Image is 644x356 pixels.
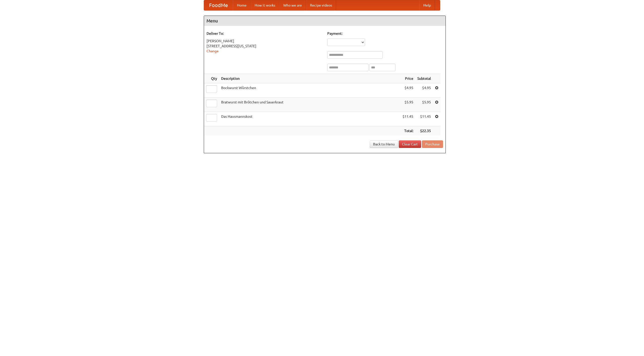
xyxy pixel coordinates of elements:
[415,74,433,83] th: Subtotal
[400,83,415,98] td: $4.95
[251,0,279,10] a: How it works
[204,16,446,26] h4: Menu
[207,49,219,53] a: Change
[306,0,336,10] a: Recipe videos
[370,140,398,148] a: Back to Menu
[400,74,415,83] th: Price
[219,98,400,112] td: Bratwurst mit Brötchen und Sauerkraut
[415,126,433,136] th: $22.35
[400,112,415,126] td: $11.45
[400,126,415,136] th: Total:
[327,31,443,36] h5: Payment:
[207,44,322,49] div: [STREET_ADDRESS][US_STATE]
[419,0,435,10] a: Help
[207,31,322,36] h5: Deliver To:
[415,83,433,98] td: $4.95
[279,0,306,10] a: Who we are
[204,74,219,83] th: Qty
[219,74,400,83] th: Description
[415,112,433,126] td: $11.45
[233,0,251,10] a: Home
[207,38,322,44] div: [PERSON_NAME]
[399,140,421,148] a: Clear Cart
[400,98,415,112] td: $5.95
[422,140,443,148] button: Purchase
[219,112,400,126] td: Das Hausmannskost
[204,0,233,10] a: FoodMe
[219,83,400,98] td: Bockwurst Würstchen
[415,98,433,112] td: $5.95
